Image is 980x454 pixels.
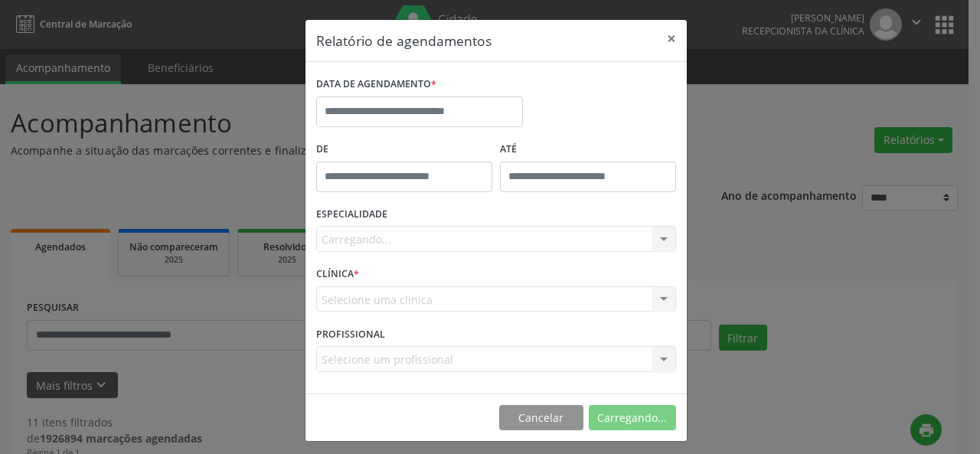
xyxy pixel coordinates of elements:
label: PROFISSIONAL [316,322,385,346]
button: Carregando... [589,405,676,431]
button: Close [656,20,687,57]
label: CLÍNICA [316,263,359,286]
h5: Relatório de agendamentos [316,31,492,51]
label: De [316,138,492,162]
label: ATÉ [500,138,676,162]
label: ESPECIALIDADE [316,203,387,227]
button: Cancelar [499,405,583,431]
label: DATA DE AGENDAMENTO [316,73,436,96]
